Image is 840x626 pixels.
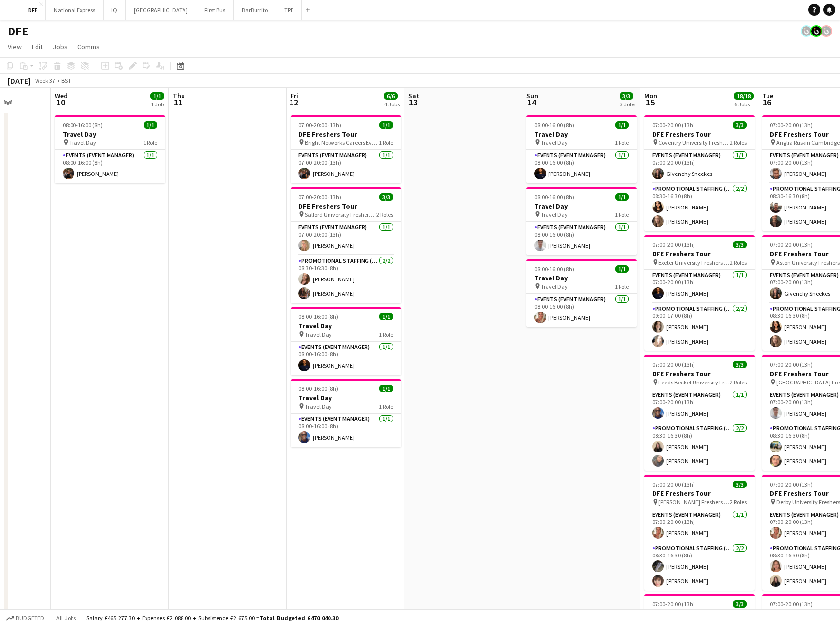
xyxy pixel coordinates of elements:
[4,40,26,53] a: View
[820,25,832,37] app-user-avatar: Tim Bodenham
[8,76,31,86] div: [DATE]
[73,40,104,53] a: Comms
[32,42,43,51] span: Edit
[53,42,68,51] span: Jobs
[259,614,338,622] span: Total Budgeted £470 040.30
[49,40,72,53] a: Jobs
[8,24,28,38] h1: DFE
[77,42,100,51] span: Comms
[54,614,78,622] span: All jobs
[5,613,46,624] button: Budgeted
[801,25,812,37] app-user-avatar: Tim Bodenham
[234,0,276,20] button: BarBurrito
[104,0,126,20] button: IQ
[16,615,44,622] span: Budgeted
[196,0,234,20] button: First Bus
[20,0,46,20] button: DFE
[86,614,338,622] div: Salary £465 277.30 + Expenses £2 088.00 + Subsistence £2 675.00 =
[8,42,22,51] span: View
[276,0,302,20] button: TPE
[61,77,71,84] div: BST
[46,0,104,20] button: National Express
[126,0,196,20] button: [GEOGRAPHIC_DATA]
[28,40,47,53] a: Edit
[810,25,822,37] app-user-avatar: Tim Bodenham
